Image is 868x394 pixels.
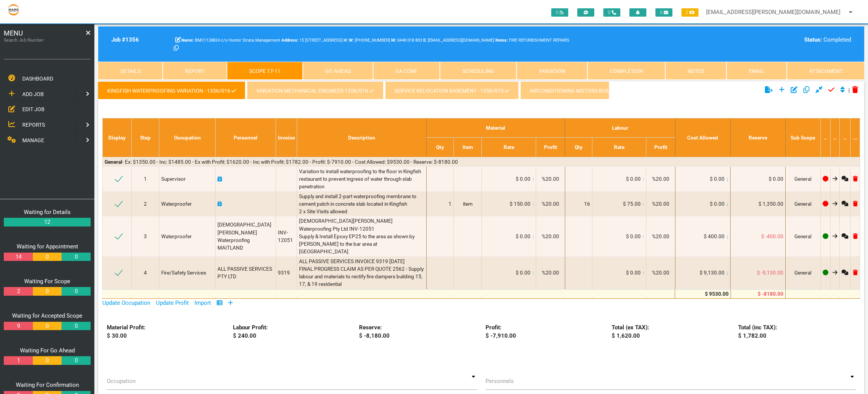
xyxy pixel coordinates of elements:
div: Profit: $ -7,910.00 [481,323,607,340]
a: 0 [33,322,62,330]
span: 2 [144,201,147,207]
span: FIRE REFURBISHMENT REPAIRS [495,38,569,43]
span: $ 75.00 [623,201,641,207]
a: service relocation basement - 1356/015 [385,81,519,99]
span: REPORTS [22,122,45,128]
th: Display [103,118,131,157]
div: Total (inc TAX): $ 1,782.00 [734,323,860,340]
a: Scope 17-11 [227,62,302,80]
span: ALL PASSIVE SERVICES INVOICE 9319 [DATE] FINAL PROGRESS CLAIM AS PER QUOTE 2562 - Supply labour a... [299,258,425,287]
a: AIRCONDITIONING MOTORS BUILDING 17 LEVEL 5 [520,81,666,99]
b: Status: [804,36,822,43]
b: Job # 1356 [111,36,139,43]
th: Item [454,138,481,157]
a: 0 [33,253,62,261]
b: W: [349,38,354,43]
span: MENU [4,28,23,38]
span: %20.00 [652,233,669,239]
a: variation mechanical Engineer 1356/016 [247,81,383,99]
td: $ -9,130.00 [731,256,786,289]
th: Sub Scope [785,118,820,157]
span: $ 0.00 [516,270,530,276]
a: 0 [33,356,62,365]
b: H: [344,38,348,43]
span: %20.00 [652,270,669,276]
a: Click here to add schedule. [217,201,222,207]
th: Qty [565,138,592,157]
th: Qty [427,138,454,157]
span: 2 [681,8,698,17]
a: Add Row [228,299,233,306]
th: .. [830,118,839,157]
th: Rate [592,138,646,157]
span: %20.00 [542,201,559,207]
span: Aaron Abela [391,38,422,43]
a: 0 [33,287,62,296]
th: Labour [565,118,675,138]
th: Occupation [159,118,216,157]
span: Fire/Safety Services [161,270,206,276]
th: Cost Allowed [675,118,730,157]
a: Click here copy customer information. [174,45,179,52]
label: Search Job Number [4,37,73,43]
span: Waterproofer [161,233,192,239]
div: $ 9530.00 [677,290,728,298]
a: 0 [62,253,90,261]
div: Completed [672,36,851,44]
a: Update Profit [156,299,189,306]
div: Material Profit: $ 30.00 [102,323,228,340]
th: Step [131,118,159,157]
b: E: [423,38,427,43]
div: | [763,81,860,99]
span: General [794,270,811,276]
span: [EMAIL_ADDRESS][DOMAIN_NAME] [423,38,494,43]
a: 12 [4,218,91,226]
a: Waiting for Details [24,209,71,216]
a: Details [98,62,162,80]
span: Waterproofer [161,201,192,207]
a: Waiting For Confirmation [16,382,79,388]
span: $ 0.00 [516,176,530,182]
span: $ 0.00 [626,233,641,239]
span: 1 [144,176,147,182]
th: Reserve [731,118,786,157]
a: Show/Hide Columns [217,299,222,306]
img: s3file [8,4,20,16]
a: Update Occupation [102,299,150,306]
span: item [463,201,473,207]
a: Import [194,299,211,306]
th: ... [851,118,860,157]
div: Labour Profit: $ 240.00 [229,323,355,340]
th: .. [839,118,851,157]
span: %20.00 [542,176,559,182]
span: Hunter Strata [349,38,390,43]
a: 2 [4,287,32,296]
span: $ 0.00 [626,270,641,276]
a: Variation [516,62,587,80]
a: 0 [62,356,90,365]
span: 0 [655,8,672,17]
td: $ 1,350.00 [731,191,786,216]
span: 0 [603,8,620,17]
span: 4 [144,270,147,276]
a: Notes [665,62,726,80]
span: $ 0.00 [516,233,530,239]
span: %20.00 [542,233,559,239]
a: 1 [4,356,32,365]
span: General [794,176,811,182]
b: Name: [181,38,194,43]
span: ADD JOB [22,91,44,97]
b: Notes: [495,38,508,43]
a: 0 [62,287,90,296]
a: Scheduling [440,62,516,80]
a: Attachment [786,62,864,80]
span: %20.00 [652,201,669,207]
span: 16 [584,201,590,207]
a: GA Conf [373,62,439,80]
td: - Ex: $1350.00 - Inc: $1485.00 - Ex with Profit: $1620.00 - Inc with Profit: $1782.00 - Profit: $... [103,157,860,166]
a: Click here to add schedule. [217,176,222,182]
span: EDIT JOB [22,106,45,112]
th: Rate [481,138,536,157]
th: Personnel [216,118,276,157]
td: $ 0.00 [731,166,786,191]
